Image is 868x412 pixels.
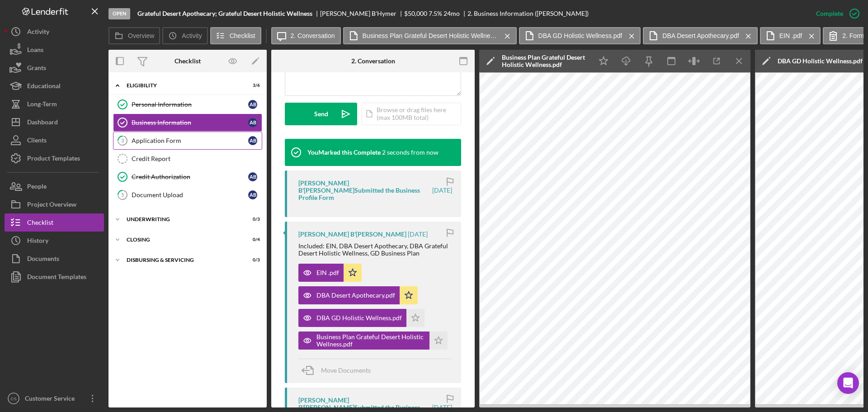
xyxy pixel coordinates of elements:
[779,32,802,39] label: EIN .pdf
[5,131,104,149] button: Clients
[271,27,341,44] button: 2. Conversation
[519,27,641,44] button: DBA GD Holistic Wellness.pdf
[5,149,104,167] button: Product Templates
[230,32,255,39] label: Checklist
[298,264,362,282] button: EIN .pdf
[127,257,237,263] div: Disbursing & Servicing
[298,309,425,327] button: DBA GD Holistic Wellness.pdf
[5,177,104,195] button: People
[162,27,208,44] button: Activity
[248,190,257,199] div: A B
[132,155,262,162] div: Credit Report
[320,10,404,17] div: [PERSON_NAME] B'Hymer
[128,32,154,39] label: Overview
[248,172,257,181] div: A B
[27,23,49,43] div: Activity
[175,57,201,65] div: Checklist
[5,250,104,268] a: Documents
[816,5,843,23] div: Complete
[132,173,248,180] div: Credit Authorization
[363,32,498,39] label: Business Plan Grateful Desert Holistic Wellness.pdf
[248,136,257,145] div: A B
[837,372,859,394] div: Open Intercom Messenger
[662,32,739,39] label: DBA Desert Apothecary.pdf
[408,231,428,238] time: 2025-09-12 17:50
[132,101,248,108] div: Personal Information
[182,32,202,39] label: Activity
[5,213,104,232] button: Checklist
[298,286,418,304] button: DBA Desert Apothecary.pdf
[27,131,47,152] div: Clients
[467,10,589,17] div: 2. Business Information ([PERSON_NAME])
[27,213,53,234] div: Checklist
[27,268,86,288] div: Document Templates
[5,232,104,250] button: History
[404,9,427,17] span: $50,000
[248,118,257,127] div: A B
[10,396,16,401] text: CS
[5,389,104,407] button: CSCustomer Service
[432,187,452,194] time: 2025-09-12 18:15
[760,27,821,44] button: EIN .pdf
[316,333,425,348] div: Business Plan Grateful Desert Holistic Wellness.pdf
[108,8,130,19] div: Open
[298,180,431,201] div: [PERSON_NAME] B'[PERSON_NAME] Submitted the Business Profile Form
[5,77,104,95] a: Educational
[244,257,260,263] div: 0 / 3
[121,137,124,143] tspan: 3
[778,57,863,65] div: DBA GD Holistic Wellness.pdf
[132,119,248,126] div: Business Information
[316,314,402,322] div: DBA GD Holistic Wellness.pdf
[5,41,104,59] button: Loans
[314,103,328,125] div: Send
[137,10,312,17] b: Grateful Desert Apothecary; Grateful Desert Holistic Wellness
[291,32,335,39] label: 2. Conversation
[5,195,104,213] button: Project Overview
[27,59,46,79] div: Grants
[5,59,104,77] button: Grants
[127,217,237,222] div: Underwriting
[27,77,61,97] div: Educational
[842,32,864,39] label: 2. Form
[27,250,59,270] div: Documents
[244,217,260,222] div: 0 / 3
[298,331,448,350] button: Business Plan Grateful Desert Holistic Wellness.pdf
[27,195,76,216] div: Project Overview
[27,149,80,170] div: Product Templates
[132,137,248,144] div: Application Form
[5,95,104,113] button: Long-Term
[502,54,588,68] div: Business Plan Grateful Desert Holistic Wellness.pdf
[127,237,237,242] div: Closing
[298,242,452,257] div: Included: EIN, DBA Desert Apothecary, DBA Grateful Desert Holistic Wellness, GD Business Plan
[351,57,395,65] div: 2. Conversation
[27,177,47,198] div: People
[432,404,452,411] time: 2025-09-12 17:48
[113,114,262,132] a: Business InformationAB
[316,292,395,299] div: DBA Desert Apothecary.pdf
[244,83,260,88] div: 3 / 6
[5,268,104,286] button: Document Templates
[210,27,261,44] button: Checklist
[307,149,381,156] div: You Marked this Complete
[429,10,442,17] div: 7.5 %
[27,232,48,252] div: History
[298,359,380,382] button: Move Documents
[27,95,57,115] div: Long-Term
[27,41,43,61] div: Loans
[382,149,439,156] time: 2025-09-29 17:11
[113,132,262,150] a: 3Application FormAB
[807,5,863,23] button: Complete
[132,191,248,199] div: Document Upload
[298,231,406,238] div: [PERSON_NAME] B'[PERSON_NAME]
[538,32,623,39] label: DBA GD Holistic Wellness.pdf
